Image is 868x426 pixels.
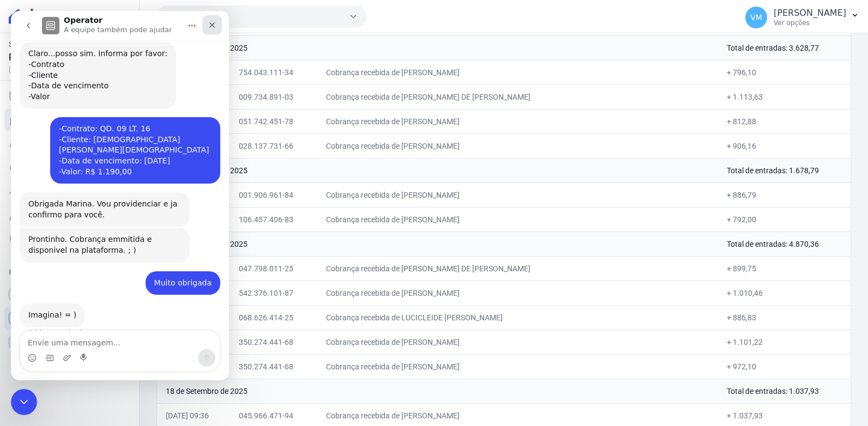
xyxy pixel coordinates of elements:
button: Selecionador de GIF [34,343,43,351]
div: Muito obrigada [135,260,209,284]
span: R$ 3.691,59 [9,50,117,65]
div: -Contrato [17,48,156,59]
td: 22 de Setembro de 2025 [157,35,718,60]
div: Muito obrigada [143,267,201,278]
a: Pagamentos [4,157,135,179]
td: 754.043.111-34 [230,60,317,84]
div: Adriane • Há 1d [17,319,70,325]
td: 19 de Setembro de 2025 [157,232,718,256]
td: + 886,79 [718,182,851,207]
td: 047.798.011-25 [230,256,317,281]
td: Cobrança recebida de [PERSON_NAME] [317,60,718,84]
td: Cobrança recebida de [PERSON_NAME] [317,109,718,133]
div: -Cliente [17,59,156,70]
p: [PERSON_NAME] [774,8,846,19]
td: + 792,00 [718,207,851,232]
button: Grupo Rei [157,5,366,27]
td: + 972,10 [718,354,851,379]
a: Conta Hent Novidade [4,307,135,329]
div: Plataformas [9,266,130,279]
a: Recebíveis [4,283,135,305]
div: Obrigada Marina. Vou providenciar e ja confirmo para você. [17,188,170,209]
td: Cobrança recebida de [PERSON_NAME] [317,354,718,379]
div: Prontinho. Cobrança emmitida e disponivel na plataforma. ; ) [17,223,170,245]
td: + 1.010,46 [718,281,851,305]
div: Prontinho. Cobrança emmitida e disponivel na plataforma. ; ) [9,217,179,251]
div: -Valor [17,81,156,92]
td: 20 de Setembro de 2025 [157,158,718,182]
td: Cobrança recebida de [PERSON_NAME] DE [PERSON_NAME] [317,84,718,109]
span: Saldo atual [9,39,117,50]
td: Total de entradas: 1.678,79 [718,158,851,182]
div: Adriane diz… [9,217,209,260]
div: Claro...posso sim. Informa por favor:-Contrato-Cliente-Data de vencimento-Valor [9,31,165,98]
p: Ver opções [774,19,846,27]
td: 18 de Setembro de 2025 [157,379,718,403]
button: Upload do anexo [52,343,61,351]
td: 350.274.441-68 [230,330,317,354]
textarea: Envie uma mensagem... [9,320,209,338]
td: Total de entradas: 4.870,36 [718,232,851,256]
button: Start recording [69,343,78,351]
button: Selecionador de Emoji [17,343,26,351]
td: Cobrança recebida de [PERSON_NAME] [317,281,718,305]
td: Cobrança recebida de [PERSON_NAME] DE [PERSON_NAME] [317,256,718,281]
a: Nova transferência [4,133,135,155]
td: 028.137.731-66 [230,133,317,158]
td: 001.906.961-84 [230,182,317,207]
td: Cobrança recebida de LUCICLEIDE [PERSON_NAME] [317,305,718,330]
td: 350.274.441-68 [230,354,317,379]
div: -Contrato: QD. 09 LT. 16-Cliente: [DEMOGRAPHIC_DATA][PERSON_NAME][DEMOGRAPHIC_DATA]-Data de venci... [39,106,209,173]
td: Cobrança recebida de [PERSON_NAME] [317,330,718,354]
td: Cobrança recebida de [PERSON_NAME] [317,133,718,158]
div: Adriane diz… [9,31,209,106]
a: Cobranças [4,85,135,107]
td: 068.626.414-25 [230,305,317,330]
div: Obrigada Marina. Vou providenciar e ja confirmo para você. [9,181,179,216]
td: + 1.113,63 [718,84,851,109]
div: Adriane diz… [9,181,209,217]
p: A equipe também pode ajudar [53,14,161,25]
td: + 886,83 [718,305,851,330]
button: Enviar uma mensagem [187,338,204,356]
div: Claro...posso sim. Informa por favor: [17,38,156,48]
td: Cobrança recebida de [PERSON_NAME] [317,182,718,207]
div: -Data de vencimento [17,70,156,81]
iframe: Intercom live chat [11,389,37,415]
td: 542.376.101-87 [230,281,317,305]
td: + 812,88 [718,109,851,133]
a: Negativação [4,229,135,251]
a: Troca de Arquivos [4,181,135,203]
div: Imagina! = )Adriane • Há 1d [9,293,74,317]
button: VM [PERSON_NAME] Ver opções [737,2,868,33]
td: Total de entradas: 3.628,77 [718,35,851,60]
div: Fechar [191,4,211,24]
button: Início [171,4,191,25]
div: Adriane diz… [9,293,209,340]
a: Extrato [4,109,135,131]
td: 051.742.451-78 [230,109,317,133]
iframe: Intercom live chat [11,11,229,380]
div: Vyviane diz… [9,260,209,293]
td: Total de entradas: 1.037,93 [718,379,851,403]
td: Cobrança recebida de [PERSON_NAME] [317,207,718,232]
div: Vyviane diz… [9,106,209,181]
div: -Contrato: QD. 09 LT. 16 -Cliente: [DEMOGRAPHIC_DATA][PERSON_NAME][DEMOGRAPHIC_DATA] -Data de ven... [48,113,201,166]
td: + 1.101,22 [718,330,851,354]
a: Clientes [4,205,135,227]
div: Imagina! = ) [17,299,65,310]
nav: Sidebar [9,85,130,353]
td: 009.734.891-03 [230,84,317,109]
td: + 899,75 [718,256,851,281]
td: + 796,10 [718,60,851,84]
span: VM [750,14,762,21]
td: 106.457.406-83 [230,207,317,232]
span: [DATE] 15:31 [9,65,117,75]
td: + 906,16 [718,133,851,158]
